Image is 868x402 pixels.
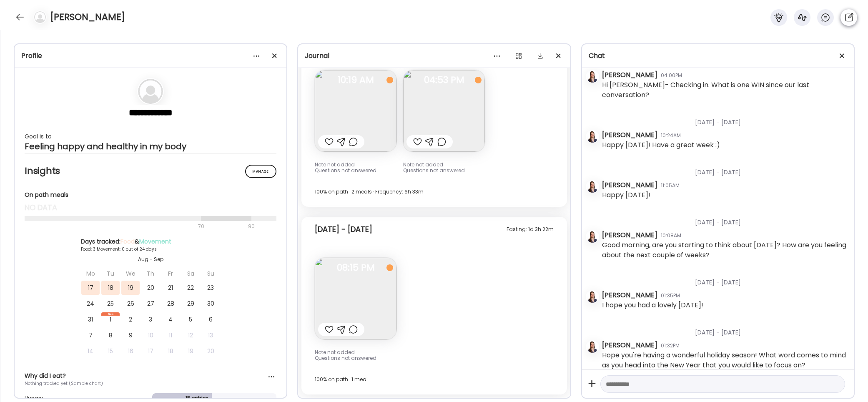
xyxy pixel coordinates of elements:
[315,354,376,362] span: Questions not answered
[587,341,598,353] img: avatars%2FI7glDmu294XZYZYHk6UXYoQIUhT2
[121,281,140,295] div: 19
[81,328,100,342] div: 7
[181,281,200,295] div: 22
[161,328,180,342] div: 11
[34,11,46,23] img: bg-avatar-default.svg
[181,266,200,281] div: Sa
[181,312,200,327] div: 5
[315,161,355,168] span: Note not added
[661,292,680,299] div: 01:35PM
[181,344,200,358] div: 19
[201,344,220,358] div: 20
[602,158,847,180] div: [DATE] - [DATE]
[602,230,657,240] div: [PERSON_NAME]
[201,312,220,327] div: 6
[602,140,720,150] div: Happy [DATE]! Have a great week :)
[141,328,160,342] div: 10
[81,296,100,311] div: 24
[81,246,220,252] div: Food: 3 Movement: 0 out of 24 days
[141,281,160,295] div: 20
[602,80,847,100] div: Hi [PERSON_NAME]- Checking in. What is one WIN since our last conversation?
[315,76,396,84] span: 10:19 AM
[201,266,220,281] div: Su
[201,328,220,342] div: 13
[587,231,598,243] img: avatars%2FI7glDmu294XZYZYHk6UXYoQIUhT2
[101,312,120,316] div: Sep
[161,312,180,327] div: 4
[25,191,276,199] div: On path meals
[101,344,120,358] div: 15
[25,221,246,231] div: 70
[161,281,180,295] div: 21
[587,71,598,83] img: avatars%2FI7glDmu294XZYZYHk6UXYoQIUhT2
[315,224,372,234] div: [DATE] - [DATE]
[403,70,485,152] img: images%2Fmw6KXUoMpygJSJlt01MrLOJ4ifw1%2FVxLO2ncxHXrjPMLODMil%2FUAaWiPf16myra0FPpqAr_240
[121,266,140,281] div: We
[602,350,847,370] div: Hope you're having a wonderful holiday season! What word comes to mind as you head into the New Y...
[587,181,598,193] img: avatars%2FI7glDmu294XZYZYHk6UXYoQIUhT2
[81,256,220,263] div: Aug - Sep
[587,291,598,303] img: avatars%2FI7glDmu294XZYZYHk6UXYoQIUhT2
[181,328,200,342] div: 12
[21,51,280,61] div: Profile
[602,268,847,290] div: [DATE] - [DATE]
[602,130,657,140] div: [PERSON_NAME]
[101,281,120,295] div: 18
[602,340,657,350] div: [PERSON_NAME]
[602,108,847,130] div: [DATE] - [DATE]
[201,296,220,311] div: 30
[507,224,554,234] div: Fasting: 1d 3h 22m
[25,165,276,177] h2: Insights
[201,281,220,295] div: 23
[25,203,276,213] div: no data
[602,190,650,200] div: Happy [DATE]!
[247,221,256,231] div: 90
[81,344,100,358] div: 14
[101,296,120,311] div: 25
[81,281,100,295] div: 17
[587,131,598,143] img: avatars%2FI7glDmu294XZYZYHk6UXYoQIUhT2
[661,182,680,189] div: 11:05AM
[315,264,396,271] span: 08:15 PM
[121,296,140,311] div: 26
[602,318,847,340] div: [DATE] - [DATE]
[81,266,100,281] div: Mo
[141,296,160,311] div: 27
[139,237,171,246] span: Movement
[101,312,120,327] div: 1
[589,51,847,61] div: Chat
[403,161,443,168] span: Note not added
[120,237,135,246] span: Food
[101,266,120,281] div: Tu
[25,141,276,151] div: Feeling happy and healthy in my body
[141,266,160,281] div: Th
[161,266,180,281] div: Fr
[121,312,140,327] div: 2
[161,344,180,358] div: 18
[138,79,163,104] img: bg-avatar-default.svg
[305,51,563,61] div: Journal
[121,328,140,342] div: 9
[121,344,140,358] div: 16
[315,167,376,174] span: Questions not answered
[245,165,276,178] div: Manage
[181,296,200,311] div: 29
[141,312,160,327] div: 3
[25,380,276,387] div: Nothing tracked yet (Sample chart)
[315,187,553,197] div: 100% on path · 2 meals · Frequency: 6h 33m
[101,328,120,342] div: 8
[602,208,847,230] div: [DATE] - [DATE]
[403,76,485,84] span: 04:53 PM
[661,132,681,139] div: 10:24AM
[661,342,680,349] div: 01:32PM
[403,167,465,174] span: Questions not answered
[161,296,180,311] div: 28
[50,10,125,24] h4: [PERSON_NAME]
[315,258,396,339] img: images%2Fmw6KXUoMpygJSJlt01MrLOJ4ifw1%2FTLouGbxFTUgJ8kkh6ClT%2FmIUR5NUJQnP0yFLcCq4v_240
[315,349,355,356] span: Note not added
[602,180,657,190] div: [PERSON_NAME]
[602,290,657,300] div: [PERSON_NAME]
[602,70,657,80] div: [PERSON_NAME]
[141,344,160,358] div: 17
[25,131,276,141] div: Goal is to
